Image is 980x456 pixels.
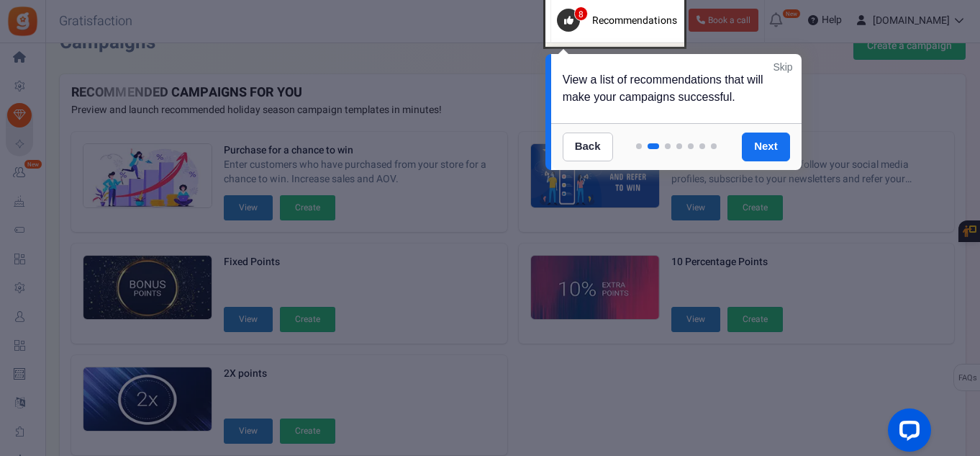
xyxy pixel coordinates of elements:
[773,60,792,74] a: Skip
[551,54,802,123] div: View a list of recommendations that will make your campaigns successful.
[563,133,613,161] a: Back
[742,133,790,161] a: Next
